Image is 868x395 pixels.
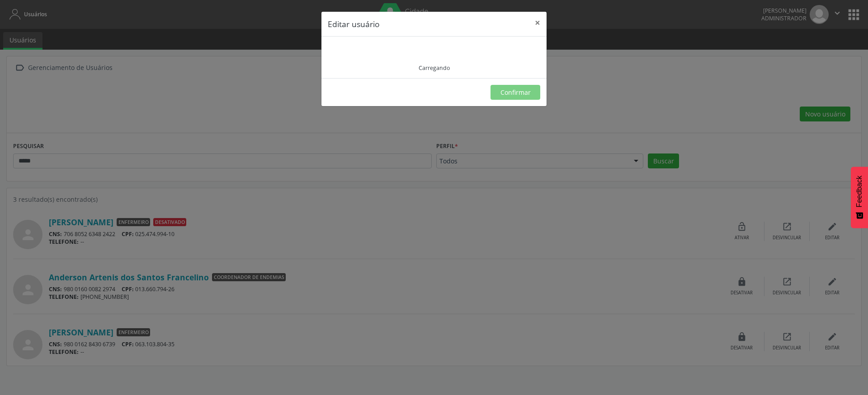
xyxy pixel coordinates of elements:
[500,88,531,97] span: Confirmar
[855,176,863,207] span: Feedback
[491,85,540,100] button: Confirmar
[528,12,547,34] button: Close
[419,64,450,72] div: Carregando
[851,167,868,228] button: Feedback - Mostrar pesquisa
[328,18,380,30] h5: Editar usuário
